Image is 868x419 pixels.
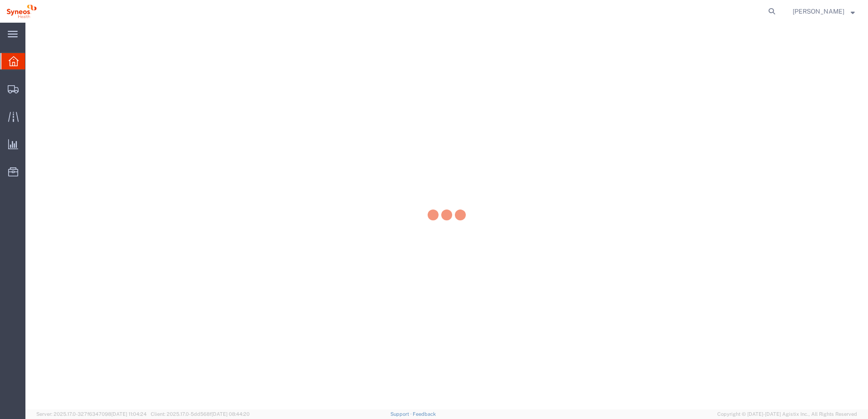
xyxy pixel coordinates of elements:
a: Support [390,411,413,417]
img: logo [6,5,37,18]
span: Server: 2025.17.0-327f6347098 [36,411,147,417]
button: [PERSON_NAME] [792,6,855,17]
span: Copyright © [DATE]-[DATE] Agistix Inc., All Rights Reserved [717,410,857,418]
span: [DATE] 11:04:24 [111,411,147,417]
a: Feedback [413,411,436,417]
span: Client: 2025.17.0-5dd568f [151,411,250,417]
span: [DATE] 08:44:20 [212,411,250,417]
span: Natan Tateishi [793,6,844,16]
